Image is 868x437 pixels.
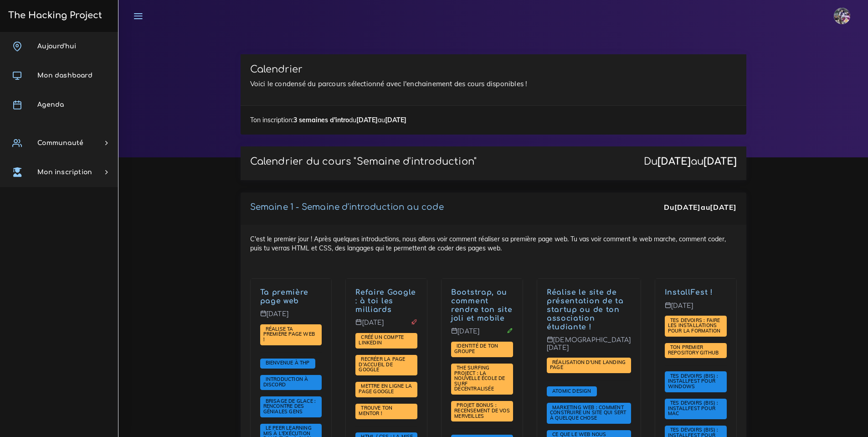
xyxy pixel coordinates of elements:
span: Tes devoirs : faire les installations pour la formation [668,317,723,334]
p: Calendrier du cours "Semaine d'introduction" [250,156,477,167]
a: Réalise ta première page web ! [263,326,315,343]
p: [DATE] [355,319,417,333]
span: Brisage de glace : rencontre des géniales gens [263,398,316,415]
a: Réalise le site de présentation de ta startup ou de ton association étudiante ! [547,288,624,331]
img: eg54bupqcshyolnhdacp.jpg [834,8,850,24]
a: Trouve ton mentor ! [359,405,392,417]
div: Ton inscription: du au [241,105,746,134]
span: Communauté [37,140,83,146]
a: Bienvenue à THP [263,360,312,366]
span: Aujourd'hui [37,43,76,50]
span: Tes devoirs (bis) : Installfest pour MAC [668,400,719,416]
span: Trouve ton mentor ! [359,405,392,416]
a: Bootstrap, ou comment rendre ton site joli et mobile [451,288,513,322]
a: Marketing web : comment construire un site qui sert à quelque chose [550,405,627,421]
a: PROJET BONUS : recensement de vos merveilles [454,402,510,419]
a: Recréer la page d'accueil de Google [359,356,405,373]
p: [DATE] [665,302,727,317]
span: Agenda [37,101,64,108]
span: Bienvenue à THP [263,359,312,366]
p: Voici le condensé du parcours sélectionné avec l'enchainement des cours disponibles ! [250,78,737,89]
a: Mettre en ligne la page Google [359,383,412,395]
a: Ton premier repository GitHub [668,344,721,356]
strong: [DATE] [674,203,701,212]
span: Tes devoirs (bis) : Installfest pour Windows [668,373,719,390]
a: Créé un compte LinkedIn [359,334,404,346]
strong: [DATE] [704,156,737,167]
div: Du au [664,202,736,213]
a: Identité de ton groupe [454,343,498,355]
a: Tes devoirs (bis) : Installfest pour MAC [668,400,719,417]
a: Brisage de glace : rencontre des géniales gens [263,398,316,415]
strong: 3 semaines d'intro [293,116,349,124]
div: Du au [644,156,737,167]
a: InstallFest ! [665,288,713,297]
strong: [DATE] [385,116,406,124]
strong: [DATE] [356,116,378,124]
a: Introduction à Discord [263,376,308,388]
h3: Calendrier [250,64,737,75]
a: Tes devoirs : faire les installations pour la formation [668,317,723,334]
a: Tes devoirs (bis) : Installfest pour Windows [668,373,719,390]
span: Mon dashboard [37,72,92,79]
span: Marketing web : comment construire un site qui sert à quelque chose [550,404,627,421]
a: The Surfing Project : la nouvelle école de surf décentralisée [454,365,505,392]
h3: The Hacking Project [5,10,102,21]
p: [DATE] [451,328,513,342]
a: Semaine 1 - Semaine d'introduction au code [250,203,444,212]
span: Mon inscription [37,169,92,176]
a: Refaire Google : à toi les milliards [355,288,416,314]
p: [DEMOGRAPHIC_DATA][DATE] [547,336,631,359]
span: Introduction à Discord [263,376,308,388]
strong: [DATE] [657,156,691,167]
a: Ta première page web [260,288,309,305]
a: Atomic Design [550,388,594,394]
strong: [DATE] [710,203,736,212]
a: Réalisation d'une landing page [550,359,626,371]
p: [DATE] [260,310,322,325]
span: Identité de ton groupe [454,343,498,354]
